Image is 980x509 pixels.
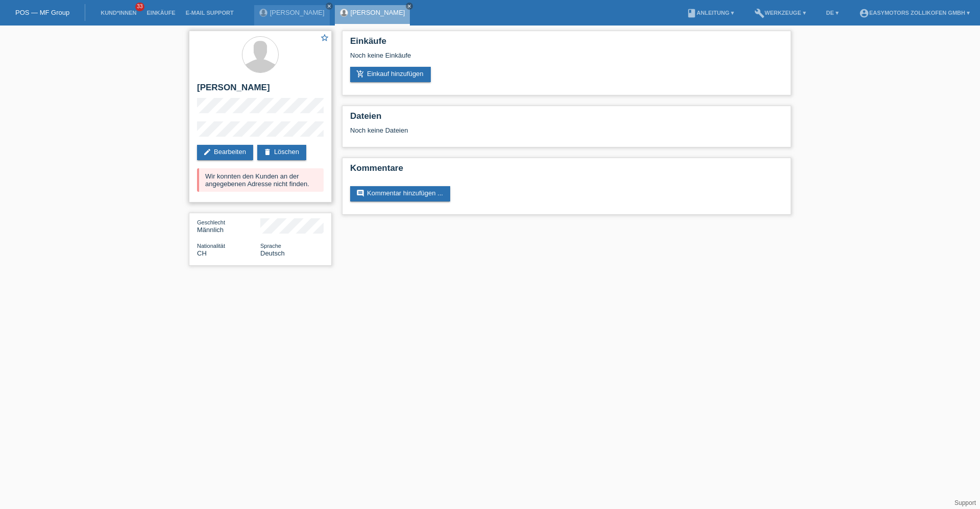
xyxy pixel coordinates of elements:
a: account_circleEasymotors Zollikofen GmbH ▾ [854,10,975,16]
a: commentKommentar hinzufügen ... [350,186,450,201]
a: close [326,3,333,10]
h2: Einkäufe [350,36,783,52]
h2: Kommentare [350,163,783,179]
a: star_border [320,33,329,44]
h2: [PERSON_NAME] [197,83,324,98]
span: 33 [135,3,144,11]
a: E-Mail Support [181,10,239,16]
h2: Dateien [350,111,783,126]
a: deleteLöschen [257,145,306,160]
div: Noch keine Dateien [350,126,662,134]
i: add_shopping_cart [356,70,364,78]
a: add_shopping_cartEinkauf hinzufügen [350,67,431,82]
i: star_border [320,33,329,42]
span: Schweiz [197,249,207,257]
div: Wir konnten den Kunden an der angegebenen Adresse nicht finden. [197,168,324,192]
a: Kund*innen [95,10,141,16]
a: POS — MF Group [15,9,69,16]
span: Nationalität [197,243,225,249]
a: buildWerkzeuge ▾ [749,10,811,16]
i: edit [203,148,211,156]
a: Einkäufe [141,10,180,16]
a: [PERSON_NAME] [270,9,325,16]
a: Support [954,499,976,506]
a: DE ▾ [821,10,844,16]
a: [PERSON_NAME] [351,9,405,16]
a: bookAnleitung ▾ [681,10,739,16]
div: Männlich [197,218,260,234]
i: account_circle [859,8,869,18]
div: Noch keine Einkäufe [350,52,783,67]
i: close [407,4,412,9]
span: Deutsch [260,249,285,257]
i: delete [263,148,272,156]
span: Sprache [260,243,281,249]
span: Geschlecht [197,219,225,225]
a: close [406,3,413,10]
i: comment [356,189,364,197]
a: editBearbeiten [197,145,253,160]
i: build [754,8,765,18]
i: book [687,8,697,18]
i: close [327,4,332,9]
